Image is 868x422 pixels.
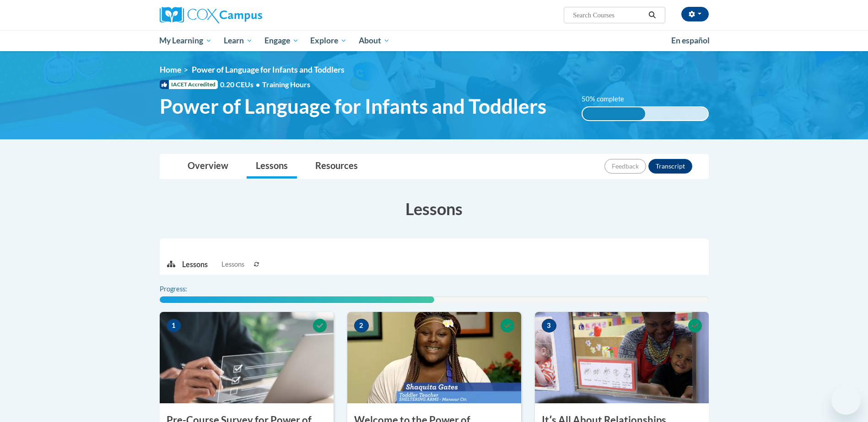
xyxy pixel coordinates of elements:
[264,35,299,46] span: Engage
[665,31,716,50] a: En español
[648,159,692,174] button: Transcript
[160,284,212,294] label: Progress:
[831,385,861,415] iframe: Button to launch messaging window
[347,312,521,403] img: Course Image
[167,319,181,332] span: 1
[160,94,546,118] span: Power of Language for Infants and Toddlers
[159,35,212,46] span: My Learning
[221,259,244,269] span: Lessons
[582,94,634,104] label: 50% complete
[306,154,367,179] a: Resources
[160,197,709,220] h3: Lessons
[160,80,218,89] span: IACET Accredited
[645,10,659,21] button: Search
[220,79,262,90] span: 0.20 CEUs
[582,107,645,120] div: 50% complete
[160,312,334,403] img: Course Image
[160,7,334,23] a: Cox Campus
[178,154,237,179] a: Overview
[224,35,253,46] span: Learn
[192,65,345,74] span: Power of Language for Infants and Toddlers
[146,30,722,51] div: Main menu
[304,30,353,51] a: Explore
[310,35,347,46] span: Explore
[604,159,646,174] button: Feedback
[535,312,709,403] img: Course Image
[247,154,297,179] a: Lessons
[160,7,262,23] img: Cox Campus
[154,30,218,51] a: My Learning
[353,30,396,51] a: About
[542,319,556,332] span: 3
[160,65,181,74] a: Home
[681,7,709,21] button: Account Settings
[259,30,305,51] a: Engage
[671,36,710,45] span: En español
[262,80,310,89] span: Training Hours
[182,259,208,269] p: Lessons
[359,35,390,46] span: About
[354,319,369,332] span: 2
[256,80,260,89] span: •
[218,30,259,51] a: Learn
[572,10,645,21] input: Search Courses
